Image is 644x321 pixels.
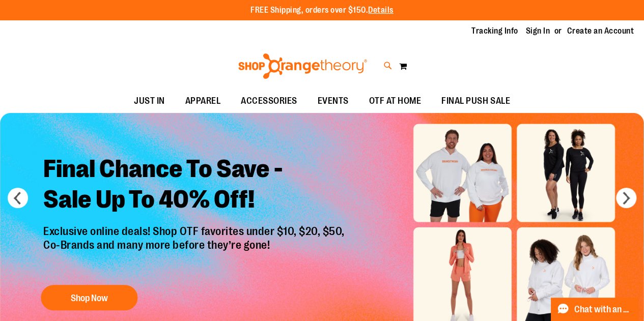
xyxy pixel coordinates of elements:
[567,25,634,37] a: Create an Account
[526,25,550,37] a: Sign In
[574,305,632,314] span: Chat with an Expert
[441,90,510,112] span: FINAL PUSH SALE
[134,90,165,112] span: JUST IN
[41,285,137,310] button: Shop Now
[185,90,221,112] span: APPAREL
[551,298,638,321] button: Chat with an Expert
[36,147,355,225] h2: Final Chance To Save - Sale Up To 40% Off!
[8,188,28,208] button: prev
[36,147,355,316] a: Final Chance To Save -Sale Up To 40% Off! Exclusive online deals! Shop OTF favorites under $10, $...
[36,225,355,275] p: Exclusive online deals! Shop OTF favorites under $10, $20, $50, Co-Brands and many more before th...
[368,6,394,15] a: Details
[369,90,422,112] span: OTF AT HOME
[250,5,394,16] p: FREE Shipping, orders over $150.
[616,188,636,208] button: next
[241,90,297,112] span: ACCESSORIES
[471,25,518,37] a: Tracking Info
[237,53,369,79] img: Shop Orangetheory
[318,90,349,112] span: EVENTS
